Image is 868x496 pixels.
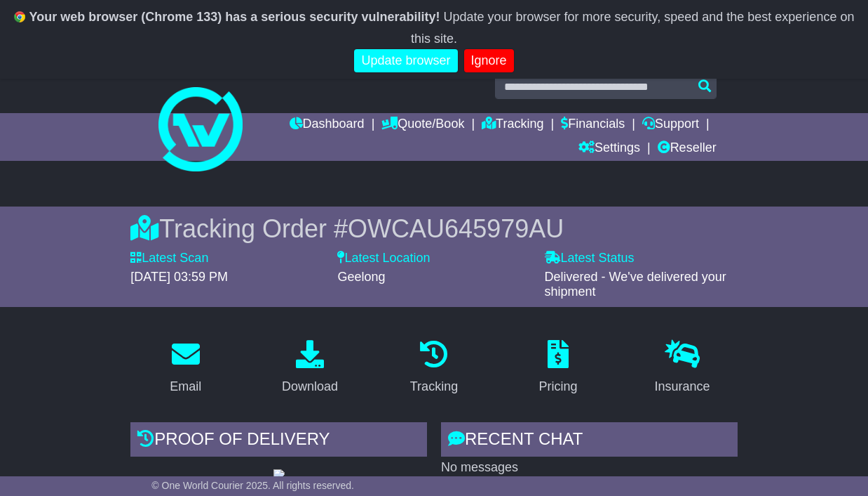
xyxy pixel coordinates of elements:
[401,335,467,401] a: Tracking
[130,422,427,460] div: Proof of Delivery
[170,377,201,396] div: Email
[642,113,699,137] a: Support
[161,335,210,401] a: Email
[655,377,710,396] div: Insurance
[381,113,464,137] a: Quote/Book
[545,251,635,266] label: Latest Status
[561,113,625,137] a: Financials
[441,422,738,460] div: RECENT CHAT
[539,377,578,396] div: Pricing
[646,335,719,401] a: Insurance
[273,469,285,481] img: GetPodImage
[29,10,440,24] b: Your web browser (Chrome 133) has a serious security vulnerability!
[578,137,640,161] a: Settings
[530,335,587,401] a: Pricing
[151,480,354,491] span: © One World Courier 2025. All rights reserved.
[282,377,338,396] div: Download
[348,214,564,243] span: OWCAU645979AU
[410,377,458,396] div: Tracking
[337,270,385,284] span: Geelong
[337,251,430,266] label: Latest Location
[545,270,726,299] span: Delivered - We've delivered your shipment
[441,460,738,476] p: No messages
[354,49,457,72] a: Update browser
[130,214,737,244] div: Tracking Order #
[482,113,543,137] a: Tracking
[411,10,854,46] span: Update your browser for more security, speed and the best experience on this site.
[464,49,514,72] a: Ignore
[658,137,717,161] a: Reseller
[130,270,228,284] span: [DATE] 03:59 PM
[290,113,365,137] a: Dashboard
[130,251,208,266] label: Latest Scan
[273,335,347,401] a: Download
